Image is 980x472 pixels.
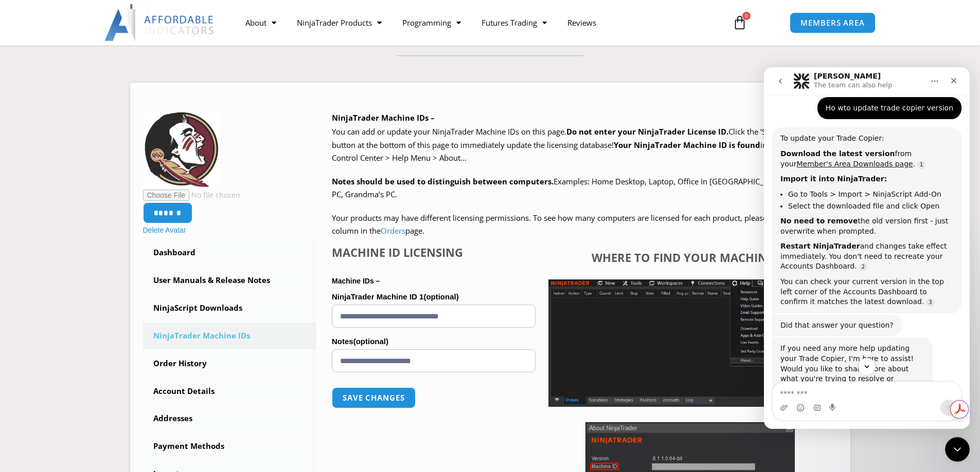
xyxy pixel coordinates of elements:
[332,126,566,137] span: You can add or update your NinjaTrader Machine IDs on this page.
[548,279,831,407] img: Screenshot 2025-01-17 1155544 | Affordable Indicators – NinjaTrader
[392,11,471,34] a: Programming
[143,295,317,322] a: NinjaScript Downloads
[287,11,392,34] a: NinjaTrader Products
[235,11,287,34] a: About
[381,225,405,236] a: Orders
[332,289,536,305] label: NinjaTrader Machine ID 1
[548,251,831,264] h4: Where to find your Machine ID
[945,437,970,462] iframe: Intercom live chat
[353,337,388,346] span: (optional)
[332,126,824,163] span: Click the ‘SAVE CHANGES’ button at the bottom of this page to immediately update the licensing da...
[235,11,721,34] nav: Menu
[143,405,317,432] a: Addresses
[332,277,380,285] strong: Machine IDs –
[423,292,458,301] span: (optional)
[143,226,186,234] a: Delete Avatar
[614,140,760,150] strong: Your NinjaTrader Machine ID is found
[332,176,825,200] span: Examples: Home Desktop, Laptop, Office In [GEOGRAPHIC_DATA], Basement PC, Grandma’s PC.
[143,111,220,188] img: FSU%20logo-150x150.png
[143,239,317,266] a: Dashboard
[764,67,970,429] iframe: Intercom live chat
[742,12,751,20] span: 0
[332,176,554,186] strong: Notes should be used to distinguish between computers.
[143,350,317,377] a: Order History
[332,213,824,236] span: Your products may have different licensing permissions. To see how many computers are licensed fo...
[717,8,762,37] a: 0
[143,433,317,460] a: Payment Methods
[471,11,557,34] a: Futures Trading
[143,267,317,294] a: User Manuals & Release Notes
[557,11,607,34] a: Reviews
[332,334,536,349] label: Notes
[566,126,728,137] b: Do not enter your NinjaTrader License ID.
[800,19,865,27] span: MEMBERS AREA
[332,246,536,259] h4: Machine ID Licensing
[332,112,435,123] b: NinjaTrader Machine IDs –
[790,12,876,33] a: MEMBERS AREA
[104,4,215,41] img: LogoAI | Affordable Indicators – NinjaTrader
[143,378,317,405] a: Account Details
[143,323,317,349] a: NinjaTrader Machine IDs
[332,387,416,408] button: Save changes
